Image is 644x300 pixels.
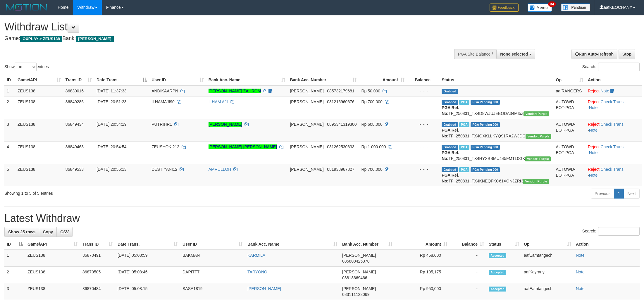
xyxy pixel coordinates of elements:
[442,150,459,161] b: PGA Ref. No:
[97,144,126,149] span: [DATE] 20:54:54
[94,75,149,85] th: Date Trans.: activate to sort column descending
[115,283,180,300] td: [DATE] 05:08:15
[489,253,506,258] span: Accepted
[439,75,553,85] th: Status
[4,21,423,33] h1: Withdraw List
[471,167,500,172] span: PGA Pending
[490,4,519,12] img: Feedback.jpg
[500,52,528,56] span: None selected
[439,141,553,164] td: TF_250831_TX4HYXBBMU445FMTL0GK
[361,144,386,149] span: Rp 1.000.000
[586,85,642,96] td: ·
[4,250,25,267] td: 1
[290,89,323,93] span: [PERSON_NAME]
[439,96,553,119] td: TF_250831_TX4D8WJUJEEODA34MI5Z
[342,253,376,258] span: [PERSON_NAME]
[554,164,586,186] td: AUTOWD-BOT-PGA
[614,189,624,199] a: 1
[471,145,500,150] span: PGA Pending
[582,227,640,236] label: Search:
[327,167,354,172] span: Copy 081938967827 to clipboard
[526,134,551,139] span: Vendor URL: https://trx4.1velocity.biz
[287,75,359,85] th: Bank Acc. Number: activate to sort column ascending
[574,239,640,250] th: Action
[247,253,265,258] a: KARMILA
[25,267,80,283] td: ZEUS138
[342,259,369,263] span: Copy 085808425370 to clipboard
[327,144,354,149] span: Copy 081262530633 to clipboard
[576,253,585,258] a: Note
[342,270,376,274] span: [PERSON_NAME]
[327,99,354,104] span: Copy 081216960676 to clipboard
[521,283,574,300] td: aafEamtangech
[4,283,25,300] td: 3
[97,122,126,127] span: [DATE] 20:54:19
[459,100,469,105] span: Marked by aafRornrotha
[63,75,94,85] th: Trans ID: activate to sort column ascending
[442,173,459,183] b: PGA Ref. No:
[180,250,245,267] td: BAKMAN
[450,250,486,267] td: -
[66,144,84,149] span: 86849463
[624,189,640,199] a: Next
[525,156,551,161] span: Vendor URL: https://trx4.1velocity.biz
[4,239,25,250] th: ID: activate to sort column descending
[523,179,549,184] span: Vendor URL: https://trx4.1velocity.biz
[56,227,73,237] a: CSV
[442,167,458,172] span: Grabbed
[209,99,228,104] a: ILHAM AJI
[247,286,281,291] a: [PERSON_NAME]
[4,36,423,42] h4: Game: Bank:
[180,283,245,300] td: SASA1819
[290,99,323,104] span: [PERSON_NAME]
[361,167,382,172] span: Rp 700.000
[151,167,177,172] span: DESTIYANI12
[598,227,640,236] input: Search:
[80,267,115,283] td: 86870505
[290,167,323,172] span: [PERSON_NAME]
[409,144,437,150] div: - - -
[209,144,277,149] a: [PERSON_NAME] [PERSON_NAME]
[450,267,486,283] td: -
[591,189,614,199] a: Previous
[576,270,585,274] a: Note
[409,88,437,94] div: - - -
[586,75,642,85] th: Action
[554,119,586,141] td: AUTOWD-BOT-PGA
[25,250,80,267] td: ZEUS138
[554,141,586,164] td: AUTOWD-BOT-PGA
[395,239,450,250] th: Amount: activate to sort column ascending
[15,75,63,85] th: Game/API: activate to sort column ascending
[524,111,549,116] span: Vendor URL: https://trx4.1velocity.biz
[454,49,496,59] div: PGA Site Balance /
[439,164,553,186] td: TF_250831_TX4KNEQFKC61XQNJZRI3
[4,141,15,164] td: 4
[521,250,574,267] td: aafEamtangech
[548,1,556,7] span: 34
[342,292,369,297] span: Copy 083111123069 to clipboard
[554,96,586,119] td: AUTOWD-BOT-PGA
[8,230,35,234] span: Show 25 rows
[76,36,113,42] span: [PERSON_NAME]
[521,267,574,283] td: aafKayrany
[598,63,640,71] input: Search:
[528,4,552,12] img: Button%20Memo.svg
[340,239,395,250] th: Bank Acc. Number: activate to sort column ascending
[395,250,450,267] td: Rp 458,000
[600,89,609,93] a: Note
[80,239,115,250] th: Trans ID: activate to sort column ascending
[66,89,84,93] span: 86830016
[442,105,459,116] b: PGA Ref. No:
[459,167,469,172] span: Marked by aafRornrotha
[409,99,437,105] div: - - -
[588,99,600,104] a: Reject
[589,150,598,155] a: Note
[586,119,642,141] td: · ·
[4,63,49,71] label: Show entries
[439,119,553,141] td: TF_250831_TX4OXKLLKYQ91RA2WJDG
[97,167,126,172] span: [DATE] 20:56:13
[4,164,15,186] td: 5
[619,49,635,59] a: Stop
[582,63,640,71] label: Search:
[359,75,407,85] th: Amount: activate to sort column ascending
